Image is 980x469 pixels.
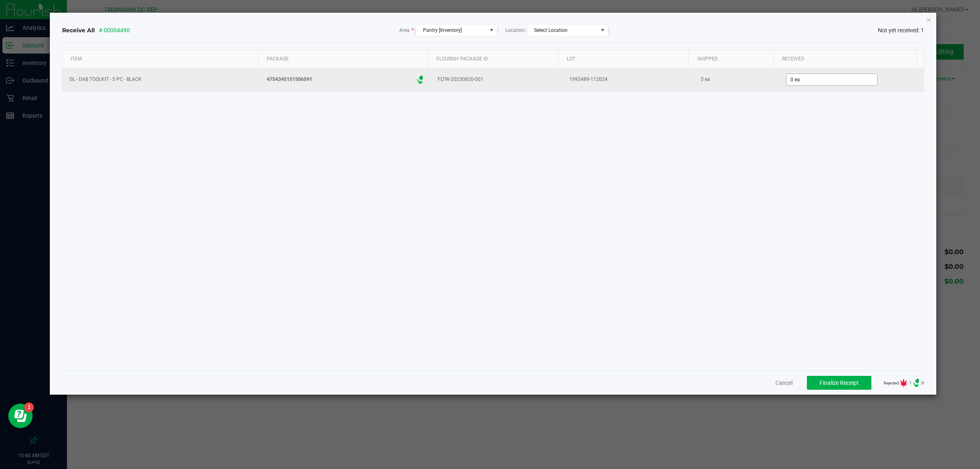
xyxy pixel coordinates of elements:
[69,54,255,64] div: Item
[265,54,425,64] a: PackageSortable
[926,15,932,25] button: Close
[506,27,525,34] span: Location
[527,24,608,36] span: NO DATA FOUND
[820,380,859,386] span: Finalize Receipt
[780,54,914,64] div: Received
[565,54,686,64] a: LotSortable
[67,74,255,85] div: GL - DAB TOOLKIT - 5 PC - BLACK
[775,379,793,387] button: Cancel
[567,74,689,85] div: 1992489-112024
[786,74,877,85] input: 0 ea
[534,27,568,33] span: Select Location
[434,54,555,64] div: Flourish Package ID
[265,54,425,64] div: Package
[695,54,771,64] a: ShippedSortable
[699,74,774,85] div: 5 ea
[62,26,95,34] span: Receive All
[8,404,33,428] iframe: Resource center
[99,26,130,35] span: # 00004490
[436,74,557,85] div: FLTW-20250820-001
[423,27,462,33] span: Pantry [Inventory]
[900,379,908,387] span: Number of Cannabis barcodes either fully or partially rejected
[267,76,312,83] span: 4754345151506591
[780,54,914,64] a: ReceivedSortable
[565,54,686,64] div: Lot
[695,54,771,64] div: Shipped
[399,27,414,34] span: Area
[912,379,920,387] span: Number of Delivery Device barcodes either fully or partially rejected
[434,54,555,64] a: Flourish Package IDSortable
[878,26,924,35] span: Not yet received: 1
[807,376,871,390] button: Finalize Receipt
[69,54,255,64] a: ItemSortable
[24,402,34,412] iframe: Resource center unread badge
[884,379,924,387] span: Rejected: : 1 : 0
